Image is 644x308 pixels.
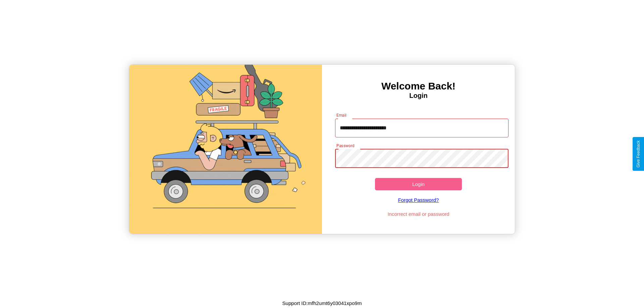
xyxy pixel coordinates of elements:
label: Password [336,143,354,148]
label: Email [336,112,347,118]
h4: Login [322,92,515,100]
h3: Welcome Back! [322,80,515,92]
p: Incorrect email or password [332,209,505,219]
p: Support ID: mfh2umt6y03041xpo9m [282,299,362,308]
div: Give Feedback [636,140,641,168]
a: Forgot Password? [332,190,505,209]
button: Login [375,178,462,190]
img: gif [129,65,322,234]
